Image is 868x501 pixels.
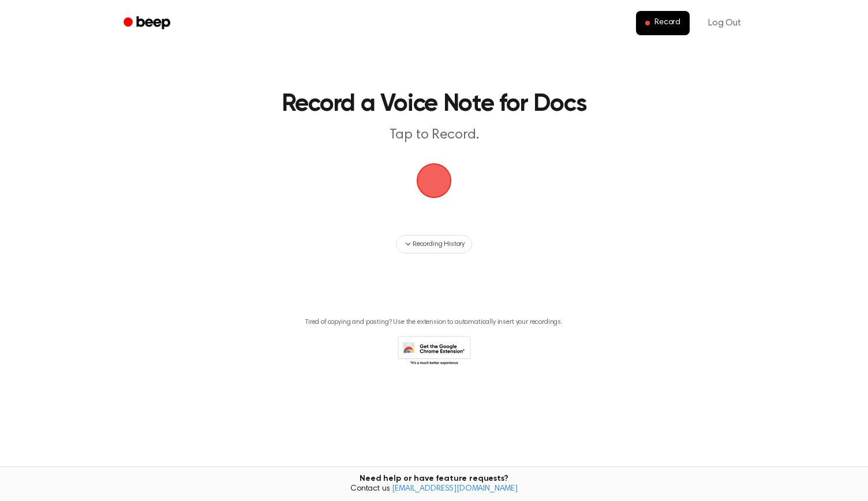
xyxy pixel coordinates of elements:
h1: Record a Voice Note for Docs [139,92,729,117]
button: Record [636,11,690,35]
img: Beep Logo [417,163,451,198]
span: Contact us [7,484,861,495]
a: [EMAIL_ADDRESS][DOMAIN_NAME] [392,485,518,493]
a: Beep [115,12,181,35]
span: Recording History [413,239,465,249]
a: Log Out [697,9,753,37]
button: Recording History [396,235,472,253]
p: Tap to Record. [212,126,656,145]
p: Tired of copying and pasting? Use the extension to automatically insert your recordings. [305,318,563,327]
span: Record [654,18,680,28]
